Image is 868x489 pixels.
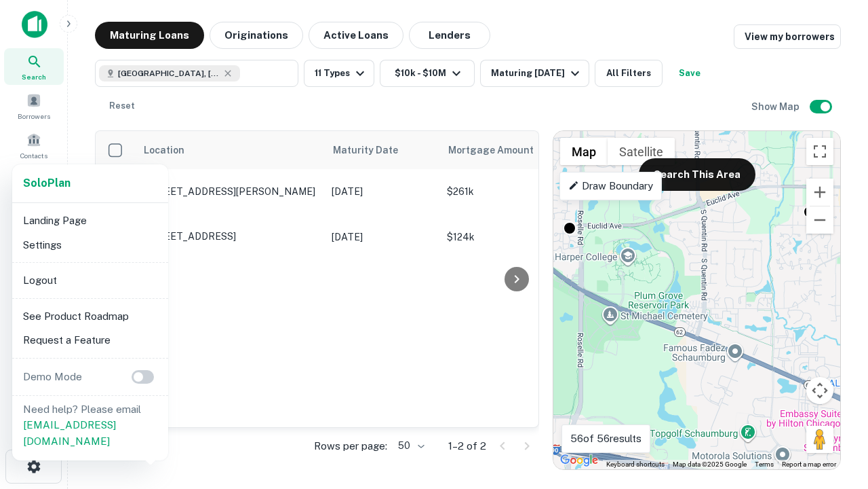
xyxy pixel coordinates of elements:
[23,175,71,192] a: SoloPlan
[23,401,157,450] p: Need help? Please email
[18,233,163,257] li: Settings
[18,268,163,293] li: Logout
[23,177,71,189] strong: Solo Plan
[18,328,163,352] li: Request a Feature
[18,304,163,329] li: See Product Roadmap
[23,419,116,447] a: [EMAIL_ADDRESS][DOMAIN_NAME]
[18,369,87,385] p: Demo Mode
[18,209,163,233] li: Landing Page
[800,380,868,446] iframe: Chat Widget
